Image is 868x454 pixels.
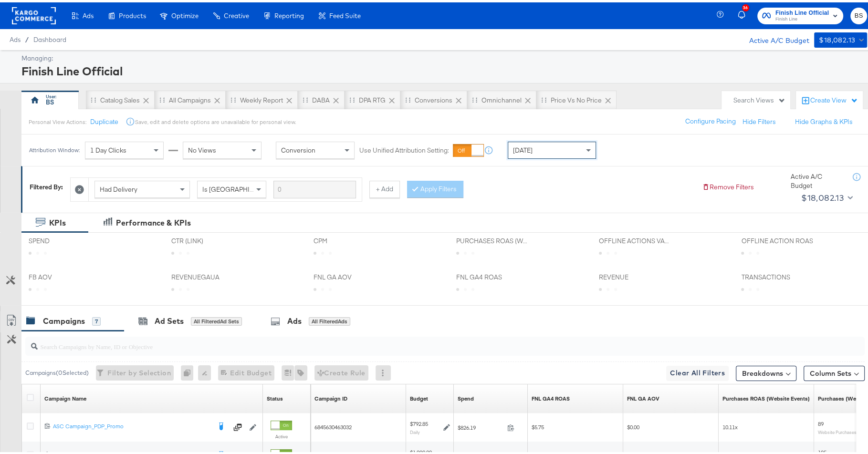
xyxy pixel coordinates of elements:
[818,418,824,425] span: 89
[309,315,350,323] div: All Filtered Ads
[733,93,785,103] div: Search Views
[83,10,94,17] span: Ads
[171,234,243,243] span: CTR (LINK)
[53,420,211,428] div: ASC Campaign_PDP_Promo
[599,270,670,279] span: REVENUE
[349,95,355,100] div: Drag to reorder tab
[171,270,243,279] span: REVENUEGAUA
[303,95,308,100] div: Drag to reorder tab
[29,234,100,243] span: SPEND
[722,392,810,400] div: Purchases ROAS (Website Events)
[722,392,810,400] a: The total value of the purchase actions divided by spend tracked by your Custom Audience pixel on...
[797,188,855,203] button: $18,082.13
[472,95,477,100] div: Drag to reorder tab
[271,431,292,437] label: Active
[267,392,283,400] a: Shows the current state of your Ad Campaign.
[819,32,855,44] div: $18,082.13
[38,331,788,350] input: Search Campaigns by Name, ID or Objective
[181,363,198,378] div: 0
[850,5,867,22] button: BS
[775,6,829,16] span: Finish Line Official
[795,115,853,124] button: Hide Graphs & KPIs
[92,315,101,323] div: 7
[458,392,474,400] div: Spend
[169,93,211,103] div: All Campaigns
[224,10,249,17] span: Creative
[90,144,126,152] span: 1 Day Clicks
[736,363,796,379] button: Breakdowns
[359,93,386,103] div: DPA RTG
[314,392,347,400] div: Campaign ID
[801,188,844,203] div: $18,082.13
[44,392,86,400] div: Campaign Name
[188,144,216,152] span: No Views
[410,418,428,425] div: $792.85
[49,215,66,226] div: KPIs
[46,95,54,104] div: BS
[171,10,199,17] span: Optimize
[25,366,89,375] div: Campaigns ( 0 Selected)
[627,392,659,400] div: FNL GA AOV
[21,61,865,77] div: Finish Line Official
[312,93,330,103] div: DABA
[599,234,670,243] span: OFFLINE ACTIONS VALUE
[44,392,86,400] a: Your campaign name.
[21,52,865,61] div: Managing:
[456,234,528,243] span: PURCHASES ROAS (WEBSITE EVENTS)
[314,270,385,279] span: FNL GA AOV
[90,115,118,124] button: Duplicate
[818,427,857,433] sub: Website Purchases
[804,363,865,379] button: Column Sets
[405,95,410,100] div: Drag to reorder tab
[481,93,522,103] div: Omnichannel
[155,313,184,324] div: Ad Sets
[314,392,347,400] a: Your campaign ID.
[191,315,242,323] div: All Filtered Ad Sets
[818,446,826,454] span: 105
[666,363,729,379] button: Clear All Filters
[240,93,283,103] div: Weekly Report
[273,178,356,196] input: Enter a search term
[679,111,743,128] button: Configure Pacing
[21,33,33,41] span: /
[458,422,503,429] span: $826.19
[736,4,753,23] button: 36
[456,270,528,279] span: FNL GA4 ROAS
[410,446,432,454] div: $1,000.00
[53,420,211,430] a: ASC Campaign_PDP_Promo
[410,392,428,400] div: Budget
[741,234,813,243] span: OFFLINE ACTION ROAS
[741,270,813,279] span: TRANSACTIONS
[230,95,236,100] div: Drag to reorder tab
[359,144,449,153] label: Use Unified Attribution Setting:
[742,2,749,9] div: 36
[314,421,352,428] span: 6845630463032
[43,313,85,324] div: Campaigns
[810,93,858,103] div: Create View
[627,421,639,428] span: $0.00
[743,115,776,124] button: Hide Filters
[116,215,191,226] div: Performance & KPIs
[702,180,754,189] button: Remove Filters
[314,234,385,243] span: CPM
[135,116,296,124] div: Save, edit and delete options are unavailable for personal view.
[33,33,66,41] a: Dashboard
[202,183,275,191] span: Is [GEOGRAPHIC_DATA]
[29,270,100,279] span: FB AOV
[410,427,420,433] sub: Daily
[100,183,137,191] span: Had Delivery
[29,144,80,151] div: Attribution Window:
[415,93,452,103] div: Conversions
[513,144,533,152] span: [DATE]
[29,116,86,124] div: Personal View Actions:
[267,392,283,400] div: Status
[532,392,570,400] div: FNL GA4 ROAS
[775,13,829,21] span: Finish Line
[739,30,809,44] div: Active A/C Budget
[532,392,570,400] a: revenue/spend
[458,392,474,400] a: The total amount spent to date.
[274,10,304,17] span: Reporting
[722,421,738,428] span: 10.11x
[532,421,544,428] span: $5.75
[814,30,867,45] button: $18,082.13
